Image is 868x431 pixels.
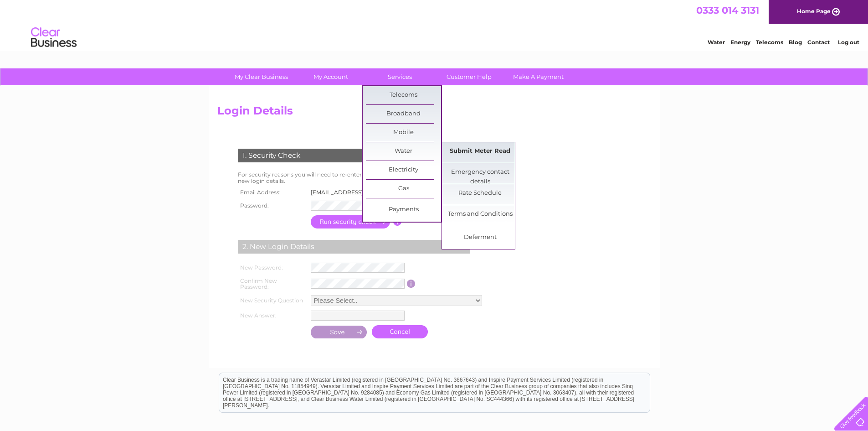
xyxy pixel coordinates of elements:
[407,280,416,288] input: Information
[789,39,802,46] a: Blog
[236,275,308,293] th: Confirm New Password:
[238,240,470,254] div: 2. New Login Details
[311,326,367,338] input: Submit
[236,308,308,323] th: New Answer:
[442,184,518,203] a: Rate Schedule
[366,124,441,142] a: Mobile
[366,105,441,123] a: Broadband
[442,142,518,161] a: Submit Meter Read
[730,39,750,46] a: Energy
[236,187,308,198] th: Email Address:
[293,68,368,85] a: My Account
[236,169,494,187] td: For security reasons you will need to re-enter your existing password before entering your new lo...
[366,161,441,179] a: Electricity
[696,5,759,16] a: 0333 014 3131
[224,68,299,85] a: My Clear Business
[431,68,507,85] a: Customer Help
[217,104,651,122] h2: Login Details
[308,187,419,198] td: [EMAIL_ADDRESS][DOMAIN_NAME]
[372,325,428,338] a: Cancel
[807,39,830,46] a: Contact
[236,293,308,308] th: New Security Question
[236,198,308,213] th: Password:
[362,68,437,85] a: Services
[756,39,783,46] a: Telecoms
[219,5,650,44] div: Clear Business is a trading name of Verastar Limited (registered in [GEOGRAPHIC_DATA] No. 3667643...
[236,260,308,275] th: New Password:
[366,180,441,198] a: Gas
[442,163,518,182] a: Emergency contact details
[838,39,859,46] a: Log out
[366,201,441,219] a: Payments
[31,24,77,52] img: logo.png
[366,142,441,161] a: Water
[238,149,470,162] div: 1. Security Check
[442,228,518,247] a: Deferment
[366,86,441,104] a: Telecoms
[708,39,725,46] a: Water
[442,205,518,223] a: Terms and Conditions
[501,68,576,85] a: Make A Payment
